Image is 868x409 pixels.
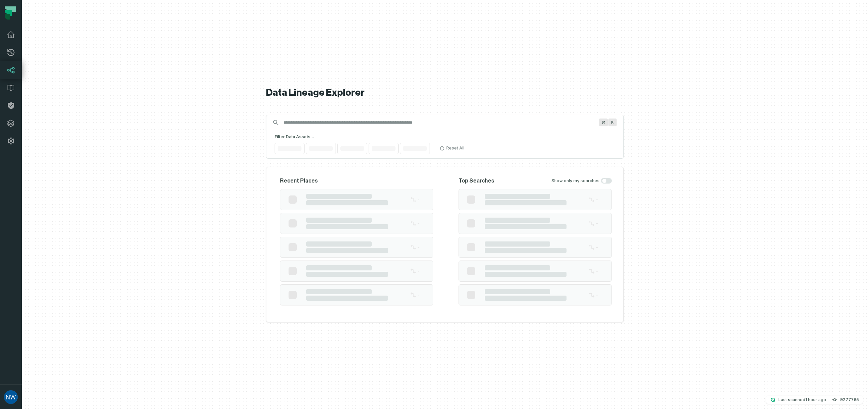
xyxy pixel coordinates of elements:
[4,390,18,404] img: avatar of Nate Wiles
[766,396,863,404] button: Last scanned[DATE] 6:52:42 AM9277765
[778,396,826,403] p: Last scanned
[608,119,617,126] span: Press ⌘ + K to focus the search bar
[840,398,859,402] h4: 9277765
[266,87,624,99] h1: Data Lineage Explorer
[599,119,608,126] span: Press ⌘ + K to focus the search bar
[805,397,826,402] relative-time: Sep 30, 2025, 6:52 AM CDT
